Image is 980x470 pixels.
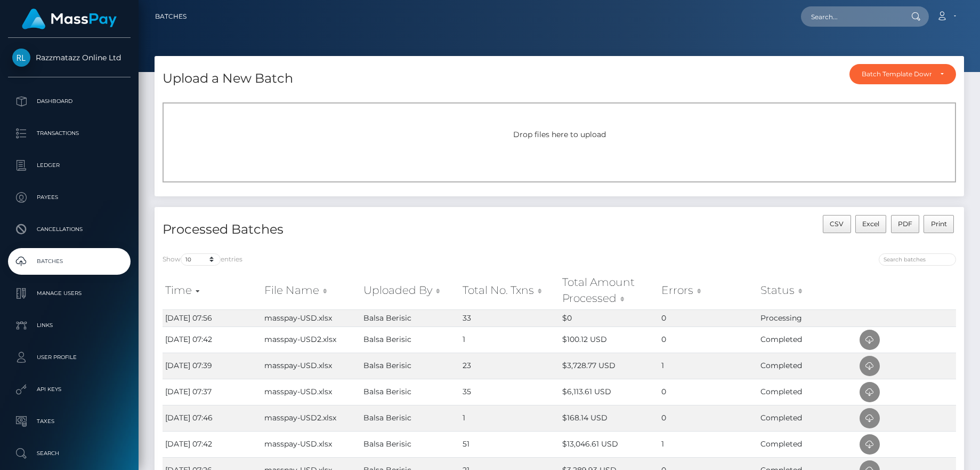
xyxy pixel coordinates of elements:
[931,220,947,228] span: Print
[460,379,559,405] td: 35
[560,431,659,457] td: $13,046.61 USD
[862,70,932,78] div: Batch Template Download
[8,408,131,435] a: Taxes
[460,405,559,431] td: 1
[659,326,758,353] td: 0
[12,93,126,109] p: Dashboard
[22,9,117,29] img: MassPay Logo
[659,272,758,309] th: Errors: activate to sort column ascending
[12,221,126,237] p: Cancellations
[12,49,30,67] img: Razzmatazz Online Ltd
[262,379,361,405] td: masspay-USD.xlsx
[163,220,552,239] h4: Processed Batches
[855,215,887,233] button: Excel
[830,220,844,228] span: CSV
[12,413,126,429] p: Taxes
[12,445,126,461] p: Search
[460,353,559,379] td: 23
[891,215,920,233] button: PDF
[8,184,131,211] a: Payees
[801,6,901,27] input: Search...
[8,152,131,179] a: Ledger
[155,5,187,28] a: Batches
[361,272,460,309] th: Uploaded By: activate to sort column ascending
[560,405,659,431] td: $168.14 USD
[460,309,559,326] td: 33
[513,130,606,139] span: Drop files here to upload
[659,405,758,431] td: 0
[262,353,361,379] td: masspay-USD.xlsx
[12,317,126,333] p: Links
[560,326,659,353] td: $100.12 USD
[460,326,559,353] td: 1
[8,216,131,243] a: Cancellations
[163,253,242,266] label: Show entries
[8,344,131,371] a: User Profile
[8,53,131,62] span: Razzmatazz Online Ltd
[163,405,262,431] td: [DATE] 07:46
[560,309,659,326] td: $0
[758,379,857,405] td: Completed
[8,440,131,467] a: Search
[659,431,758,457] td: 1
[758,309,857,326] td: Processing
[8,120,131,147] a: Transactions
[659,353,758,379] td: 1
[823,215,851,233] button: CSV
[12,125,126,141] p: Transactions
[12,285,126,301] p: Manage Users
[163,326,262,353] td: [DATE] 07:42
[163,379,262,405] td: [DATE] 07:37
[8,376,131,403] a: API Keys
[8,88,131,115] a: Dashboard
[659,309,758,326] td: 0
[758,405,857,431] td: Completed
[181,253,221,266] select: Showentries
[898,220,912,228] span: PDF
[8,280,131,307] a: Manage Users
[8,248,131,275] a: Batches
[361,431,460,457] td: Balsa Berisic
[262,272,361,309] th: File Name: activate to sort column ascending
[12,253,126,269] p: Batches
[12,349,126,365] p: User Profile
[361,309,460,326] td: Balsa Berisic
[758,272,857,309] th: Status: activate to sort column ascending
[879,253,956,266] input: Search batches
[361,353,460,379] td: Balsa Berisic
[862,220,879,228] span: Excel
[758,326,857,353] td: Completed
[361,405,460,431] td: Balsa Berisic
[849,64,956,84] button: Batch Template Download
[560,353,659,379] td: $3,728.77 USD
[163,69,293,88] h4: Upload a New Batch
[758,431,857,457] td: Completed
[12,157,126,173] p: Ledger
[460,431,559,457] td: 51
[361,326,460,353] td: Balsa Berisic
[262,309,361,326] td: masspay-USD.xlsx
[560,272,659,309] th: Total Amount Processed: activate to sort column ascending
[361,379,460,405] td: Balsa Berisic
[758,353,857,379] td: Completed
[659,379,758,405] td: 0
[262,431,361,457] td: masspay-USD.xlsx
[12,189,126,205] p: Payees
[8,312,131,339] a: Links
[560,379,659,405] td: $6,113.61 USD
[460,272,559,309] th: Total No. Txns: activate to sort column ascending
[163,272,262,309] th: Time: activate to sort column ascending
[163,309,262,326] td: [DATE] 07:56
[163,431,262,457] td: [DATE] 07:42
[262,326,361,353] td: masspay-USD2.xlsx
[262,405,361,431] td: masspay-USD2.xlsx
[12,381,126,397] p: API Keys
[924,215,954,233] button: Print
[163,353,262,379] td: [DATE] 07:39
